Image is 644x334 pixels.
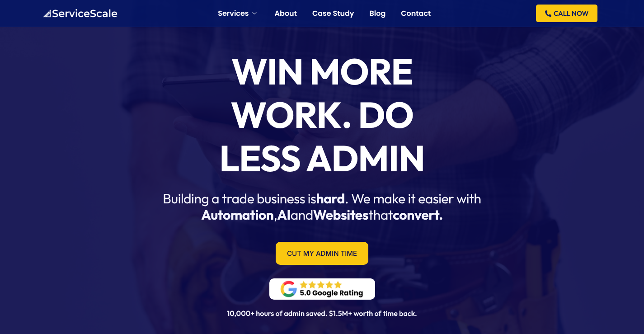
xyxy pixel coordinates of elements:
[275,10,297,17] a: About
[135,190,509,223] h2: Building a trade business is . We make it easier with , and that
[196,50,448,180] h1: Win More Work. Do Less Admin
[401,10,431,17] a: Contact
[554,10,588,17] span: CALL NOW
[42,9,118,17] a: ServiceScale logo representing business automation for tradies
[313,207,368,223] span: Websites
[393,207,442,223] span: convert.
[369,10,385,17] a: Blog
[276,242,368,265] a: Cut My Admin Time
[316,190,344,207] span: hard
[42,9,118,18] img: ServiceScale logo representing business automation for tradies
[42,309,602,319] h6: 10,000+ hours of admin saved. $1.5M+ worth of time back.
[312,10,354,17] a: Case Study
[277,207,291,223] span: AI
[218,10,259,17] a: Services
[201,207,273,223] span: Automation
[536,5,597,22] a: CALL NOW
[287,250,357,257] span: Cut My Admin Time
